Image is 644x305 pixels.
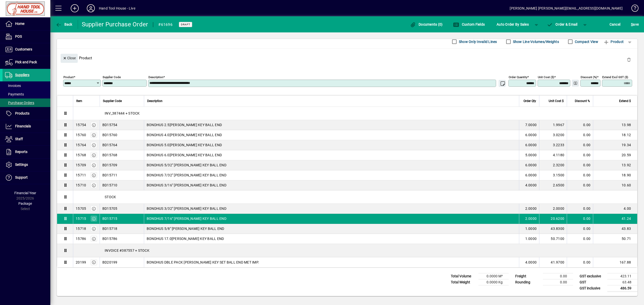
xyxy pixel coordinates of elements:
[539,214,567,224] td: 20.6200
[519,214,539,224] td: 2.0000
[76,132,86,137] div: 15760
[148,75,163,79] mat-label: Description
[181,23,190,26] span: Draft
[147,260,259,265] span: BONDHUS DBLE PACK [PERSON_NAME] KEY SET BALL END MET IMP.
[452,20,486,29] button: Custom Fields
[83,4,99,13] button: Profile
[543,273,573,279] td: 0.00
[519,257,539,267] td: 4.0000
[147,206,226,211] span: BONDHUS 3/32" [PERSON_NAME] KEY BALL END
[57,49,637,67] div: Product
[3,107,50,120] a: Products
[519,130,539,140] td: 6.0000
[610,20,621,28] span: Cancel
[147,216,226,221] span: BONDHUS 7/16" [PERSON_NAME] KEY BALL END
[15,111,29,115] span: Products
[448,279,478,285] td: Total Weight
[544,20,580,29] button: Order & Email
[5,101,34,105] span: Purchase Orders
[73,107,637,120] div: INV_387444 + STOCK
[631,20,639,28] span: ave
[567,170,593,180] td: 0.00
[539,204,567,214] td: 2.0000
[100,204,144,214] td: BD15705
[15,73,29,77] span: Suppliers
[67,4,83,13] button: Add
[56,22,72,26] span: Back
[158,21,173,29] div: #61696
[567,140,593,150] td: 0.00
[3,159,50,171] a: Settings
[567,257,593,267] td: 0.00
[76,122,86,127] div: 15754
[59,56,79,60] app-page-header-button: Close
[567,120,593,130] td: 0.00
[628,1,638,17] a: Knowledge Base
[100,120,144,130] td: BD15754
[15,175,28,179] span: Support
[512,39,559,44] label: Show Line Volumes/Weights
[593,170,637,180] td: 18.90
[100,224,144,234] td: BD15718
[100,257,144,267] td: BD20199
[73,190,637,204] div: STOCK
[76,142,86,147] div: 15764
[543,279,573,285] td: 0.00
[3,98,50,107] a: Purchase Orders
[15,150,27,154] span: Reports
[524,98,536,104] span: Order Qty
[63,75,74,79] mat-label: Product
[5,84,21,88] span: Invoices
[539,234,567,244] td: 50.7100
[581,75,597,79] mat-label: Discount (%)
[608,20,622,29] button: Cancel
[147,183,226,188] span: BONDHUS 3/16" [PERSON_NAME] KEY BALL END
[539,150,567,160] td: 4.1180
[593,140,637,150] td: 19.34
[509,75,527,79] mat-label: Order Quantity
[103,75,121,79] mat-label: Supplier Code
[76,152,86,158] div: 15768
[623,54,635,66] button: Delete
[567,160,593,170] td: 0.00
[577,279,607,285] td: GST
[539,160,567,170] td: 2.3200
[538,75,554,79] mat-label: Unit Cost ($)
[3,120,50,133] a: Financials
[100,234,144,244] td: BD15786
[99,4,135,12] div: Hand Tool House - Live
[100,130,144,140] td: BD15760
[100,170,144,180] td: BD15711
[15,137,23,141] span: Staff
[519,180,539,190] td: 4.0000
[519,150,539,160] td: 5.0000
[519,160,539,170] td: 6.0000
[519,170,539,180] td: 6.0000
[549,98,564,104] span: Unit Cost $
[100,150,144,160] td: BD15768
[147,173,226,178] span: BONDHUS 7/32" [PERSON_NAME] KEY BALL END
[3,81,50,90] a: Invoices
[593,257,637,267] td: 167.88
[76,236,86,241] div: 15786
[5,92,24,96] span: Payments
[567,150,593,160] td: 0.00
[147,226,224,231] span: BONDHUS 5/8" [PERSON_NAME] KEY BALL END
[539,140,567,150] td: 3.2233
[100,140,144,150] td: BD15764
[547,22,578,26] span: Order & Email
[593,204,637,214] td: 4.00
[147,142,222,147] span: BONDHUS 5.0[PERSON_NAME] KEY BALL END
[14,191,36,195] span: Financial Year
[519,204,539,214] td: 2.0000
[513,279,543,285] td: Rounding
[593,180,637,190] td: 10.60
[100,214,144,224] td: BD15715
[76,260,86,265] div: 20199
[18,201,32,206] span: Package
[519,120,539,130] td: 7.0000
[410,22,443,26] span: Documents (0)
[575,98,590,104] span: Discount %
[603,38,624,46] span: Product
[15,47,32,51] span: Customers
